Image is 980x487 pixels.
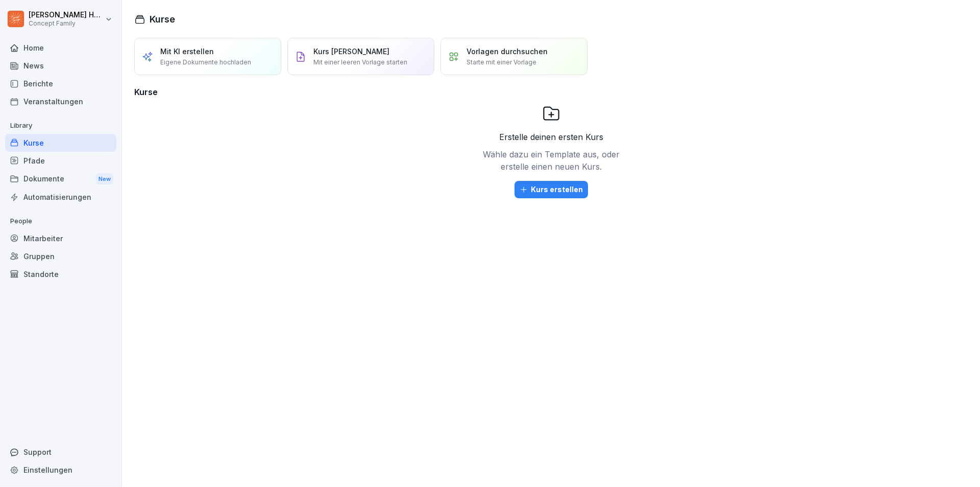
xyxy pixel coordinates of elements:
[96,173,113,185] div: New
[480,148,623,173] p: Wähle dazu ein Template aus, oder erstelle einen neuen Kurs.
[467,58,536,67] p: Starte mit einer Vorlage
[5,170,116,189] div: Dokumente
[5,134,116,152] a: Kurse
[150,12,175,26] h1: Kurse
[5,170,116,189] a: DokumenteNew
[313,58,407,67] p: Mit einer leeren Vorlage starten
[5,152,116,170] a: Pfade
[29,20,103,27] p: Concept Family
[313,46,389,57] p: Kurs [PERSON_NAME]
[5,265,116,283] a: Standorte
[5,39,116,57] a: Home
[514,181,588,198] button: Kurs erstellen
[134,86,968,98] h3: Kurse
[499,131,603,143] p: Erstelle deinen ersten Kurs
[5,75,116,92] a: Berichte
[5,57,116,75] a: News
[5,229,116,247] a: Mitarbeiter
[5,443,116,461] div: Support
[5,247,116,265] a: Gruppen
[160,46,214,57] p: Mit KI erstellen
[520,184,583,195] div: Kurs erstellen
[467,46,548,57] p: Vorlagen durchsuchen
[5,213,116,229] p: People
[5,461,116,479] a: Einstellungen
[5,188,116,206] a: Automatisierungen
[29,11,103,19] p: [PERSON_NAME] Huttarsch
[5,92,116,110] a: Veranstaltungen
[5,118,116,134] p: Library
[160,58,251,67] p: Eigene Dokumente hochladen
